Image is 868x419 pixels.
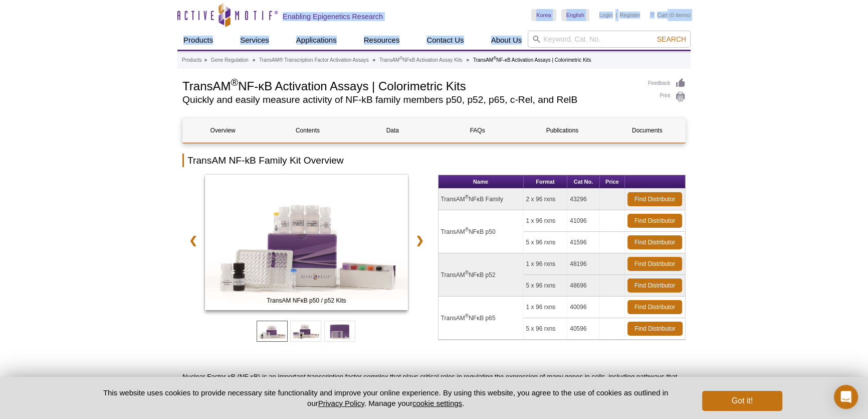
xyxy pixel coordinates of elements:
[524,275,568,297] td: 5 x 96 rxns
[253,57,256,63] li: »
[439,189,524,210] td: TransAM NFκB Family
[599,12,613,19] a: Login
[259,56,369,65] a: TransAM® Transcription Factor Activation Assays
[183,118,263,143] a: Overview
[204,57,207,63] li: »
[567,275,600,297] td: 48696
[648,78,686,89] a: Feedback
[465,227,469,232] sup: ®
[619,12,640,19] a: Register
[207,296,405,306] span: TransAM NFκB p50 / p52 Kits
[438,118,517,143] a: FAQs
[567,175,600,189] th: Cat No.
[627,322,683,336] a: Find Distributor
[86,387,686,408] p: This website uses cookies to provide necessary site functionality and improve your online experie...
[467,57,470,63] li: »
[379,56,463,65] a: TransAM®NFκB Activation Assay Kits
[182,56,201,65] a: Products
[657,35,686,43] span: Search
[465,313,469,319] sup: ®
[290,31,343,50] a: Applications
[522,118,602,143] a: Publications
[231,77,238,88] sup: ®
[485,31,528,50] a: About Us
[409,229,430,252] a: ❯
[627,235,682,249] a: Find Distributor
[358,31,406,50] a: Resources
[702,391,782,411] button: Got it!
[439,210,524,253] td: TransAM NFκB p50
[373,57,376,63] li: »
[627,214,682,228] a: Find Distributor
[627,257,682,271] a: Find Distributor
[567,318,600,340] td: 40596
[205,175,408,310] img: TransAM NFκB p50 / p52 Kits
[318,399,364,407] a: Privacy Policy
[615,9,617,21] li: |
[561,9,589,21] a: English
[493,56,496,61] sup: ®
[627,278,682,293] a: Find Distributor
[567,232,600,253] td: 41596
[177,31,219,50] a: Products
[607,118,687,143] a: Documents
[182,95,638,104] h2: Quickly and easily measure activity of NF-kB family members p50, p52, p65, c-Rel, and RelB
[473,57,591,63] li: TransAM NF-κB Activation Assays | Colorimetric Kits
[650,9,691,21] li: (0 items)
[654,35,689,44] button: Search
[524,253,568,275] td: 1 x 96 rxns
[567,189,600,210] td: 43296
[524,232,568,253] td: 5 x 96 rxns
[528,31,691,48] input: Keyword, Cat. No.
[524,175,568,189] th: Format
[439,297,524,340] td: TransAM NFκB p65
[399,56,402,61] sup: ®
[182,154,686,167] h2: TransAM NF-kB Family Kit Overview
[465,270,469,275] sup: ®
[524,210,568,232] td: 1 x 96 rxns
[627,192,682,206] a: Find Distributor
[524,318,568,340] td: 5 x 96 rxns
[567,297,600,318] td: 40096
[268,118,347,143] a: Contents
[524,189,568,210] td: 2 x 96 rxns
[524,297,568,318] td: 1 x 96 rxns
[182,78,638,93] h1: TransAM NF-κB Activation Assays | Colorimetric Kits
[650,12,655,17] img: Your Cart
[211,56,249,65] a: Gene Regulation
[182,229,204,252] a: ❮
[648,91,686,102] a: Print
[283,12,383,21] h2: Enabling Epigenetics Research
[567,253,600,275] td: 48196
[600,175,625,189] th: Price
[412,399,462,407] button: cookie settings
[205,175,408,313] a: TransAM NFκB p50 / p52 Kits
[420,31,470,50] a: Contact Us
[234,31,275,50] a: Services
[439,175,524,189] th: Name
[465,194,469,200] sup: ®
[353,118,432,143] a: Data
[567,210,600,232] td: 41096
[531,9,556,21] a: Korea
[650,12,668,19] a: Cart
[627,300,682,314] a: Find Distributor
[439,253,524,297] td: TransAM NFκB p52
[834,385,858,409] div: Open Intercom Messenger
[182,372,686,412] p: Nuclear Factor κB (NF-κB) is an important transcription factor complex that plays critical roles ...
